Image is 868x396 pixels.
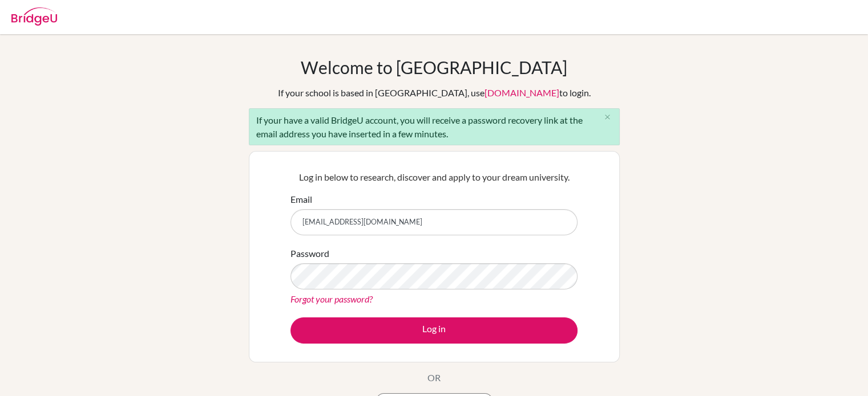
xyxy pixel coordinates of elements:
p: OR [427,371,441,385]
p: Log in below to research, discover and apply to your dream university. [290,170,578,184]
div: If your have a valid BridgeU account, you will receive a password recovery link at the email addr... [249,108,620,145]
i: close [603,113,612,121]
h1: Welcome to [GEOGRAPHIC_DATA] [301,57,567,77]
label: Email [290,193,312,206]
div: If your school is based in [GEOGRAPHIC_DATA], use to login. [278,86,591,100]
button: Close [596,109,619,126]
label: Password [290,247,329,260]
img: Bridge-U [11,7,57,26]
a: [DOMAIN_NAME] [485,87,559,98]
a: Forgot your password? [290,293,373,304]
button: Log in [290,317,578,344]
